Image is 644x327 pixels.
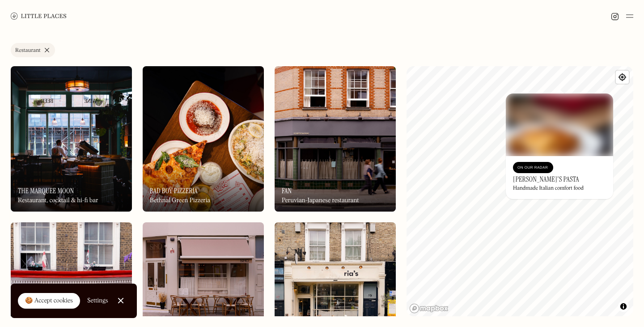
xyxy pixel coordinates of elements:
[513,175,579,183] h3: [PERSON_NAME]'s Pasta
[407,66,633,316] canvas: Map
[506,93,613,199] a: Tom's PastaTom's PastaOn Our Radar[PERSON_NAME]'s PastaHandmade Italian comfort food
[275,66,396,212] img: Fan
[11,66,132,212] img: The Marquee Moon
[517,163,549,172] div: On Our Radar
[18,197,98,204] div: Restaurant, cocktail & hi-fi bar
[11,43,55,57] a: Restaurant
[618,301,629,312] button: Toggle attribution
[282,197,359,204] div: Peruvian-Japanese restaurant
[120,301,121,301] div: Close Cookie Popup
[143,66,264,212] img: Bad Boy Pizzeria
[621,302,626,311] span: Toggle attribution
[18,187,74,195] h3: The Marquee Moon
[18,293,80,309] a: 🍪 Accept cookies
[11,66,132,212] a: The Marquee MoonThe Marquee MoonThe Marquee MoonRestaurant, cocktail & hi-fi bar
[409,303,449,314] a: Mapbox homepage
[143,66,264,212] a: Bad Boy PizzeriaBad Boy PizzeriaBad Boy PizzeriaBethnal Green Pizzeria
[506,93,613,156] img: Tom's Pasta
[513,185,584,191] div: Handmade Italian comfort food
[25,297,73,306] div: 🍪 Accept cookies
[150,187,198,195] h3: Bad Boy Pizzeria
[275,66,396,212] a: FanFanFanPeruvian-Japanese restaurant
[616,71,629,84] button: Find my location
[87,291,108,311] a: Settings
[112,292,130,310] a: Close Cookie Popup
[150,197,210,204] div: Bethnal Green Pizzeria
[87,297,108,304] div: Settings
[15,48,41,53] div: Restaurant
[282,187,292,195] h3: Fan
